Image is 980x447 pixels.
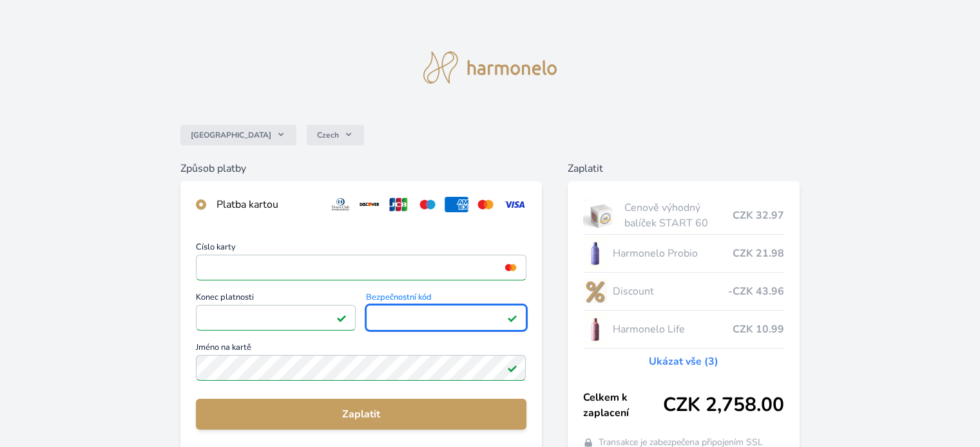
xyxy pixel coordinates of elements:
span: Czech [317,130,339,140]
span: Discount [612,284,727,299]
iframe: Iframe pro bezpečnostní kód [372,309,520,327]
span: Zaplatit [206,406,515,422]
span: Harmonelo Probio [612,246,732,261]
img: CLEAN_PROBIO_se_stinem_x-lo.jpg [583,237,608,269]
h6: Zaplatit [568,161,800,176]
span: CZK 10.99 [733,322,784,337]
img: diners.svg [329,197,352,212]
img: discount-lo.png [583,275,608,307]
span: Číslo karty [196,243,526,255]
iframe: Iframe pro datum vypršení platnosti [202,309,350,327]
div: Platba kartou [216,197,318,212]
img: jcb.svg [387,197,410,212]
img: start.jpg [583,199,620,232]
span: Jméno na kartě [196,343,526,355]
img: logo.svg [423,51,557,84]
img: mc.svg [474,197,497,212]
span: Bezpečnostní kód [366,293,526,305]
img: discover.svg [358,197,381,212]
iframe: Iframe pro číslo karty [202,259,520,277]
button: Czech [307,125,364,145]
button: Zaplatit [196,399,526,430]
span: CZK 21.98 [733,246,784,261]
img: mc [502,262,519,273]
a: Ukázat vše (3) [649,354,718,369]
button: [GEOGRAPHIC_DATA] [180,125,296,145]
input: Jméno na kartěPlatné pole [196,355,526,381]
img: Platné pole [336,313,347,323]
span: Konec platnosti [196,293,356,305]
img: maestro.svg [416,197,439,212]
span: Cenově výhodný balíček START 60 [624,200,732,231]
span: Harmonelo Life [612,322,732,337]
img: Platné pole [507,313,517,323]
span: [GEOGRAPHIC_DATA] [191,130,271,140]
span: CZK 32.97 [733,208,784,223]
img: Platné pole [507,363,517,373]
span: CZK 2,758.00 [663,394,784,417]
img: visa.svg [503,197,526,212]
span: Celkem k zaplacení [583,390,663,421]
h6: Způsob platby [180,161,541,176]
span: -CZK 43.96 [728,284,784,299]
img: CLEAN_LIFE_se_stinem_x-lo.jpg [583,313,608,345]
img: amex.svg [445,197,468,212]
